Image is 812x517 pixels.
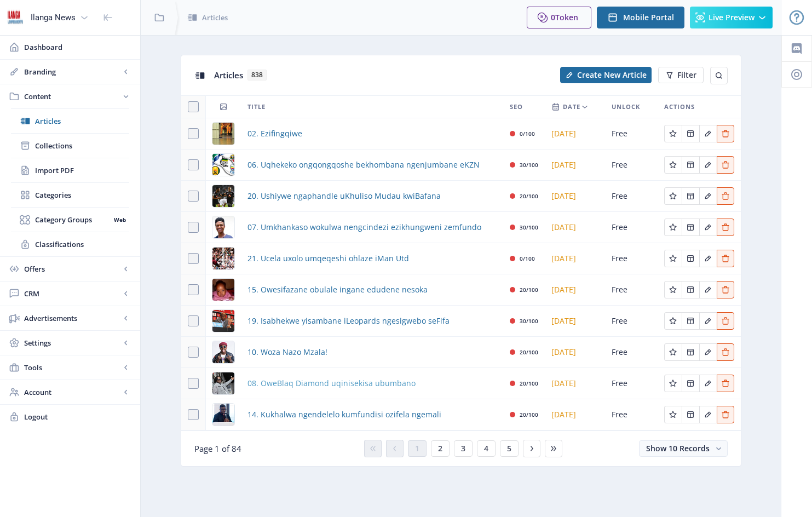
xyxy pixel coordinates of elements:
[212,372,234,394] img: 1e9b5e3f-2996-4205-a989-b23c344d1131.png
[717,221,734,232] a: Edit page
[35,165,129,176] span: Import PDF
[682,128,699,138] a: Edit page
[194,443,241,454] span: Page 1 of 84
[699,346,717,357] a: Edit page
[545,181,605,212] td: [DATE]
[682,221,699,232] a: Edit page
[717,252,734,263] a: Edit page
[623,13,674,22] span: Mobile Portal
[605,306,658,337] td: Free
[664,252,682,263] a: Edit page
[11,158,129,182] a: Import PDF
[646,443,710,453] span: Show 10 Records
[438,444,442,453] span: 2
[431,440,450,457] button: 2
[682,409,699,419] a: Edit page
[699,190,717,200] a: Edit page
[31,5,76,30] div: Ilanga News
[605,337,658,368] td: Free
[545,212,605,243] td: [DATE]
[247,100,266,113] span: Title
[520,189,538,203] div: 20/100
[520,127,535,140] div: 0/100
[639,440,728,457] button: Show 10 Records
[717,377,734,388] a: Edit page
[690,7,773,28] button: Live Preview
[545,337,605,368] td: [DATE]
[247,408,441,421] a: 14. Kukhalwa ngendelelo kumfundisi ozifela ngemali
[699,315,717,325] a: Edit page
[664,409,682,419] a: Edit page
[717,346,734,357] a: Edit page
[11,208,129,232] a: Category GroupsWeb
[35,214,110,225] span: Category Groups
[545,306,605,337] td: [DATE]
[563,100,580,113] span: Date
[247,158,480,171] a: 06. Uqhekeko ongqongqoshe bekhombana ngenjumbane eKZN
[664,221,682,232] a: Edit page
[247,283,428,296] a: 15. Owesifazane obulale ingane edudene nesoka
[24,91,120,102] span: Content
[247,346,327,359] a: 10. Woza Nazo Mzala!
[699,252,717,263] a: Edit page
[212,310,234,332] img: 31706f75-2ec7-4025-a6b5-61e822042270.png
[212,123,234,145] img: 5b887165-d363-4c07-8516-d86d2aab4039.png
[202,12,228,23] span: Articles
[605,399,658,430] td: Free
[500,440,519,457] button: 5
[545,150,605,181] td: [DATE]
[24,42,131,53] span: Dashboard
[699,128,717,138] a: Edit page
[35,239,129,250] span: Classifications
[35,116,129,127] span: Articles
[717,159,734,169] a: Edit page
[35,189,129,200] span: Categories
[699,284,717,294] a: Edit page
[247,252,409,265] a: 21. Ucela uxolo umqeqeshi ohlaze iMan Utd
[577,71,647,79] span: Create New Article
[682,315,699,325] a: Edit page
[520,221,538,234] div: 30/100
[247,189,441,203] a: 20. Ushiywe ngaphandle uKhuliso Mudau kwiBafana
[24,362,120,373] span: Tools
[605,212,658,243] td: Free
[212,216,234,238] img: 8b0ed5fe-e07f-49a1-868a-a93baa4b2013.png
[717,315,734,325] a: Edit page
[24,337,120,348] span: Settings
[699,409,717,419] a: Edit page
[247,377,416,390] a: 08. OweBlaq Diamond uqinisekisa ubumbano
[658,67,704,83] button: Filter
[35,140,129,151] span: Collections
[415,444,419,453] span: 1
[597,7,684,28] button: Mobile Portal
[247,221,481,234] span: 07. Umkhankaso wokulwa nengcindezi ezikhungweni zemfundo
[605,181,658,212] td: Free
[560,67,652,83] button: Create New Article
[545,399,605,430] td: [DATE]
[699,159,717,169] a: Edit page
[554,67,652,83] a: New page
[709,13,755,22] span: Live Preview
[520,252,535,265] div: 0/100
[181,55,741,467] app-collection-view: Articles
[677,71,696,79] span: Filter
[24,263,120,274] span: Offers
[605,274,658,306] td: Free
[214,70,243,81] span: Articles
[682,159,699,169] a: Edit page
[717,409,734,419] a: Edit page
[247,127,302,140] a: 02. Ezifingqiwe
[24,313,120,324] span: Advertisements
[555,12,578,22] span: Token
[605,368,658,399] td: Free
[682,284,699,294] a: Edit page
[664,159,682,169] a: Edit page
[664,377,682,388] a: Edit page
[24,66,120,77] span: Branding
[24,288,120,299] span: CRM
[605,118,658,150] td: Free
